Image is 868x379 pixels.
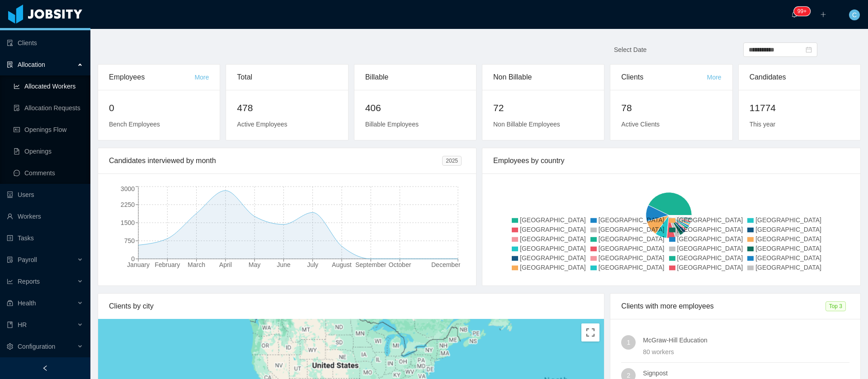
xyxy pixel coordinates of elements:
[520,226,586,233] span: [GEOGRAPHIC_DATA]
[493,65,593,90] div: Non Billable
[707,74,722,81] a: More
[109,121,160,128] span: Bench Employees
[109,65,194,90] div: Employees
[124,237,135,244] tspan: 750
[621,101,721,115] h2: 78
[677,264,743,271] span: [GEOGRAPHIC_DATA]
[14,99,83,117] a: icon: file-doneAllocation Requests
[520,235,586,243] span: [GEOGRAPHIC_DATA]
[237,121,287,128] span: Active Employees
[155,261,180,268] tspan: February
[643,335,849,345] h4: McGraw-Hill Education
[431,261,461,268] tspan: December
[131,255,135,262] tspan: 0
[332,261,352,268] tspan: August
[18,343,55,350] span: Configuration
[18,299,36,307] span: Health
[121,185,135,192] tspan: 3000
[7,186,83,204] a: icon: robotUsers
[599,235,665,243] span: [GEOGRAPHIC_DATA]
[249,261,260,268] tspan: May
[643,368,849,378] h4: Signpost
[755,264,821,271] span: [GEOGRAPHIC_DATA]
[365,101,465,115] h2: 406
[442,156,462,166] span: 2025
[677,254,743,262] span: [GEOGRAPHIC_DATA]
[7,322,13,328] i: icon: book
[520,245,586,252] span: [GEOGRAPHIC_DATA]
[794,7,810,16] sup: 198
[493,121,560,128] span: Non Billable Employees
[755,254,821,262] span: [GEOGRAPHIC_DATA]
[365,65,465,90] div: Billable
[520,216,586,224] span: [GEOGRAPHIC_DATA]
[750,101,849,115] h2: 11774
[643,347,849,357] div: 80 workers
[820,11,826,18] i: icon: plus
[237,101,337,115] h2: 478
[109,294,593,319] div: Clients by city
[109,101,209,115] h2: 0
[219,261,232,268] tspan: April
[755,245,821,252] span: [GEOGRAPHIC_DATA]
[18,256,37,263] span: Payroll
[755,226,821,233] span: [GEOGRAPHIC_DATA]
[355,261,387,268] tspan: September
[7,34,83,52] a: icon: auditClients
[389,261,411,268] tspan: October
[520,254,586,262] span: [GEOGRAPHIC_DATA]
[7,207,83,225] a: icon: userWorkers
[621,294,825,319] div: Clients with more employees
[677,235,743,243] span: [GEOGRAPHIC_DATA]
[18,61,45,68] span: Allocation
[14,77,83,95] a: icon: line-chartAllocated Workers
[852,9,857,20] span: C
[14,121,83,139] a: icon: idcardOpenings Flow
[599,264,665,271] span: [GEOGRAPHIC_DATA]
[677,245,743,252] span: [GEOGRAPHIC_DATA]
[755,216,821,224] span: [GEOGRAPHIC_DATA]
[18,278,40,285] span: Reports
[791,11,797,18] i: icon: bell
[621,65,707,90] div: Clients
[493,101,593,115] h2: 72
[18,321,27,328] span: HR
[365,121,419,128] span: Billable Employees
[277,261,291,268] tspan: June
[621,121,660,128] span: Active Clients
[109,148,442,173] div: Candidates interviewed by month
[599,226,665,233] span: [GEOGRAPHIC_DATA]
[14,164,83,182] a: icon: messageComments
[581,323,599,342] button: Toggle fullscreen view
[493,148,849,173] div: Employees by country
[7,229,83,247] a: icon: profileTasks
[307,261,318,268] tspan: July
[750,65,849,90] div: Candidates
[750,121,776,128] span: This year
[7,61,13,68] i: icon: solution
[7,300,13,306] i: icon: medicine-box
[188,261,205,268] tspan: March
[237,65,337,90] div: Total
[7,343,13,350] i: icon: setting
[599,245,665,252] span: [GEOGRAPHIC_DATA]
[826,301,846,311] span: Top 3
[755,235,821,243] span: [GEOGRAPHIC_DATA]
[127,261,150,268] tspan: January
[806,47,812,53] i: icon: calendar
[194,74,209,81] a: More
[599,254,665,262] span: [GEOGRAPHIC_DATA]
[14,142,83,160] a: icon: file-textOpenings
[7,278,13,285] i: icon: line-chart
[599,216,665,224] span: [GEOGRAPHIC_DATA]
[627,335,630,350] span: 1
[677,216,743,224] span: [GEOGRAPHIC_DATA]
[121,219,135,226] tspan: 1500
[520,264,586,271] span: [GEOGRAPHIC_DATA]
[7,257,13,263] i: icon: file-protect
[121,201,135,208] tspan: 2250
[677,226,743,233] span: [GEOGRAPHIC_DATA]
[614,46,646,53] span: Select Date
